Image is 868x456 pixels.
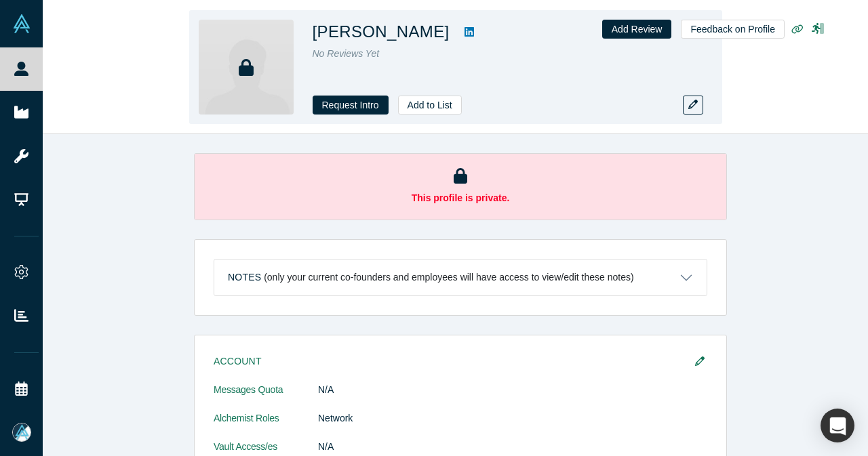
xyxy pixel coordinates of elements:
[214,354,688,369] h3: Account
[228,270,261,285] h3: Notes
[398,96,462,115] button: Add to List
[12,14,31,33] img: Alchemist Vault Logo
[214,191,707,205] p: This profile is private.
[318,383,707,397] dd: N/A
[602,20,672,39] button: Add Review
[313,48,380,59] span: No Reviews Yet
[318,411,707,426] dd: Network
[214,383,318,411] dt: Messages Quota
[264,272,634,283] p: (only your current co-founders and employees will have access to view/edit these notes)
[12,423,31,442] img: Mia Scott's Account
[214,260,707,295] button: Notes (only your current co-founders and employees will have access to view/edit these notes)
[318,440,707,454] dd: N/A
[681,20,785,39] button: Feedback on Profile
[313,96,389,115] button: Request Intro
[313,20,450,44] h1: [PERSON_NAME]
[214,411,318,440] dt: Alchemist Roles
